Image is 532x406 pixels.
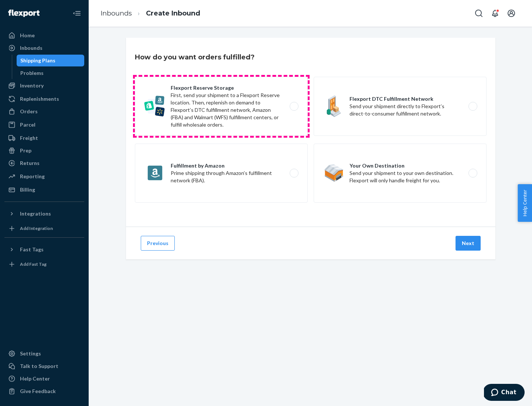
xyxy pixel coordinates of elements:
[4,373,84,385] a: Help Center
[4,360,84,372] button: Talk to Support
[20,159,40,167] div: Returns
[20,261,47,267] div: Add Fast Tag
[4,42,84,54] a: Inbounds
[20,82,44,89] div: Inventory
[20,173,45,180] div: Reporting
[20,108,38,115] div: Orders
[4,80,84,92] a: Inventory
[20,350,41,357] div: Settings
[20,375,50,382] div: Help Center
[4,348,84,359] a: Settings
[20,69,44,77] div: Problems
[146,9,200,17] a: Create Inbound
[4,258,84,270] a: Add Fast Tag
[100,9,132,17] a: Inbounds
[4,223,84,234] a: Add Integration
[135,52,255,62] h3: How do you want orders fulfilled?
[20,121,35,128] div: Parcel
[69,6,84,21] button: Close Navigation
[20,134,38,142] div: Freight
[471,6,486,21] button: Open Search Box
[4,132,84,144] a: Freight
[488,6,502,21] button: Open notifications
[4,145,84,156] a: Prep
[17,67,85,79] a: Problems
[504,6,519,21] button: Open account menu
[8,10,40,17] img: Flexport logo
[17,55,85,66] a: Shipping Plans
[20,186,35,193] div: Billing
[20,95,59,103] div: Replenishments
[4,208,84,220] button: Integrations
[4,30,84,41] a: Home
[20,32,35,39] div: Home
[456,236,481,251] button: Next
[4,385,84,397] button: Give Feedback
[4,106,84,117] a: Orders
[20,147,31,154] div: Prep
[20,44,42,52] div: Inbounds
[4,157,84,169] a: Returns
[141,236,175,251] button: Previous
[20,210,51,217] div: Integrations
[484,384,525,402] iframe: Opens a widget where you can chat to one of our agents
[4,93,84,105] a: Replenishments
[20,362,58,370] div: Talk to Support
[95,3,206,24] ol: breadcrumbs
[4,184,84,196] a: Billing
[20,57,55,64] div: Shipping Plans
[4,171,84,182] a: Reporting
[4,119,84,131] a: Parcel
[20,246,44,253] div: Fast Tags
[4,244,84,255] button: Fast Tags
[20,225,53,231] div: Add Integration
[518,184,532,222] button: Help Center
[20,388,56,395] div: Give Feedback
